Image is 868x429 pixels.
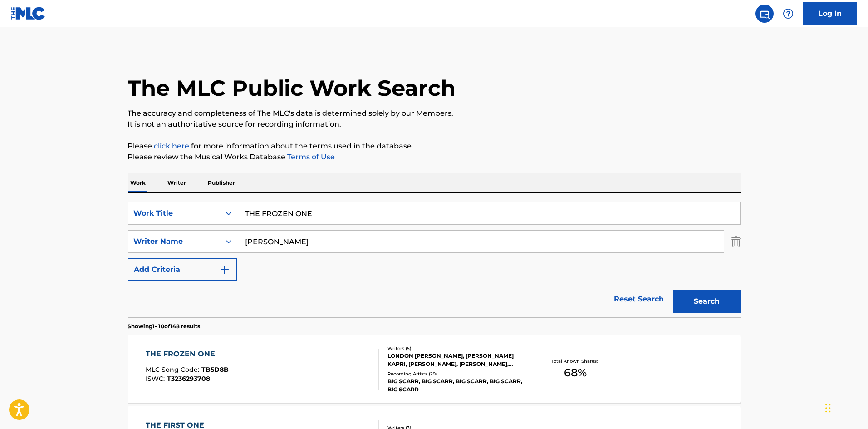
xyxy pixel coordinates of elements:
[783,8,794,19] img: help
[564,365,587,381] span: 68 %
[133,208,215,219] div: Work Title
[387,370,525,377] div: Recording Artists ( 29 )
[205,173,238,192] p: Publisher
[128,202,741,317] form: Search Form
[825,394,831,422] div: Drag
[201,365,229,374] span: TB5D8B
[387,345,525,352] div: Writers ( 5 )
[167,375,210,383] span: T3236293708
[133,236,215,247] div: Writer Name
[128,74,456,102] h1: The MLC Public Work Search
[128,173,148,192] p: Work
[128,258,237,281] button: Add Criteria
[165,173,189,192] p: Writer
[146,375,167,383] span: ISWC :
[128,152,741,163] p: Please review the Musical Works Database
[128,119,741,130] p: It is not an authoritative source for recording information.
[154,142,189,150] a: click here
[387,352,525,368] div: LONDON [PERSON_NAME], [PERSON_NAME] KAPRI, [PERSON_NAME], [PERSON_NAME], [PERSON_NAME]
[551,358,600,365] p: Total Known Shares:
[823,385,868,429] iframe: Chat Widget
[128,335,741,403] a: THE FROZEN ONEMLC Song Code:TB5D8BISWC:T3236293708Writers (5)LONDON [PERSON_NAME], [PERSON_NAME] ...
[285,153,335,161] a: Terms of Use
[146,349,229,360] div: THE FROZEN ONE
[219,264,230,275] img: 9d2ae6d4665cec9f34b9.svg
[803,2,857,25] a: Log In
[128,141,741,152] p: Please for more information about the terms used in the database.
[731,230,741,253] img: Delete Criterion
[779,5,797,23] div: Help
[759,8,770,19] img: search
[673,290,741,313] button: Search
[11,7,46,20] img: MLC Logo
[609,289,668,309] a: Reset Search
[128,108,741,119] p: The accuracy and completeness of The MLC's data is determined solely by our Members.
[387,377,525,394] div: BIG SCARR, BIG SCARR, BIG SCARR, BIG SCARR, BIG SCARR
[146,365,201,374] span: MLC Song Code :
[128,322,200,330] p: Showing 1 - 10 of 148 results
[755,5,774,23] a: Public Search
